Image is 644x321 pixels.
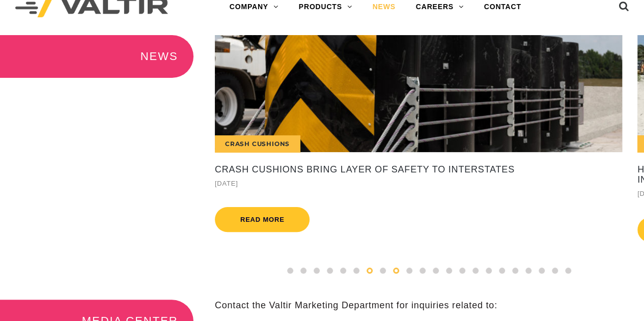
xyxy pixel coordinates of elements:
a: Crash Cushions [215,35,622,152]
div: Crash Cushions [215,135,300,152]
p: Contact the Valtir Marketing Department for inquiries related to: [215,300,644,311]
div: [DATE] [215,178,622,189]
a: Crash Cushions Bring Layer of Safety to Interstates [215,165,622,175]
a: Read more [215,207,310,232]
